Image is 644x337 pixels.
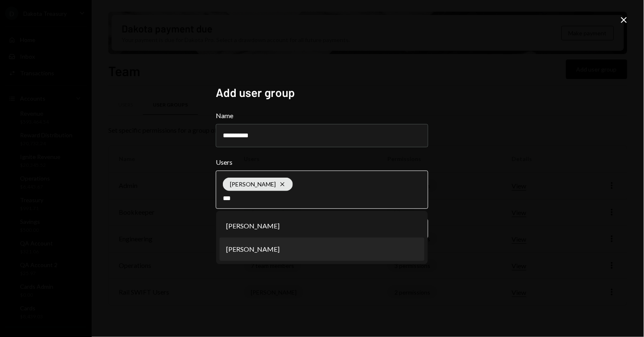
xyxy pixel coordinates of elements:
li: [PERSON_NAME] [220,214,424,238]
h2: Add user group [216,84,428,101]
label: Name [216,111,428,121]
label: Users [216,157,428,167]
div: [PERSON_NAME] [223,178,293,191]
li: [PERSON_NAME] [220,238,424,261]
